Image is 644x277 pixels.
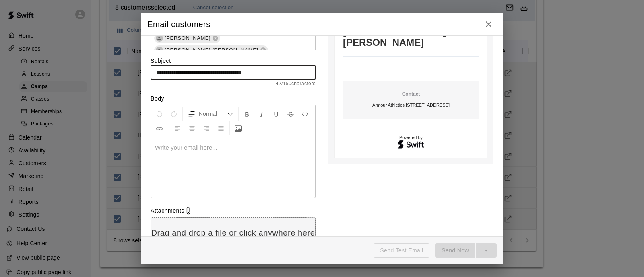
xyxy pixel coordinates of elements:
label: Subject [151,57,316,65]
div: [PERSON_NAME] [PERSON_NAME] [154,45,268,55]
button: Justify Align [214,121,228,135]
button: Formatting Options [184,107,237,121]
img: Swift logo [397,139,425,150]
span: [PERSON_NAME] [161,34,214,42]
button: Right Align [200,121,213,135]
button: Format Underline [269,107,283,121]
div: Attachments [151,207,316,215]
p: Powered by [343,135,479,140]
p: Armour Athletics . [STREET_ADDRESS] [372,100,450,110]
div: [PERSON_NAME] [154,33,220,43]
button: Format Bold [240,107,254,121]
p: Drag and drop a file or click anywhere here [151,228,315,238]
button: Format Italics [255,107,268,121]
label: Body [151,94,316,103]
div: Roan Baldwin [156,35,163,42]
span: [PERSON_NAME] [PERSON_NAME] [161,46,262,54]
button: Insert Link [153,121,166,135]
div: Cooper Baldwin [156,47,163,54]
span: 42 / 150 characters [151,80,316,88]
button: Center Align [185,121,199,135]
button: Format Strikethrough [284,107,297,121]
h5: Email customers [147,19,211,30]
button: Undo [153,107,166,121]
button: Upload Image [231,121,245,135]
button: Redo [167,107,181,121]
button: Left Align [171,121,184,135]
span: Normal [199,110,227,118]
p: Contact [372,91,450,98]
div: split button [435,243,497,258]
button: Insert Code [298,107,312,121]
